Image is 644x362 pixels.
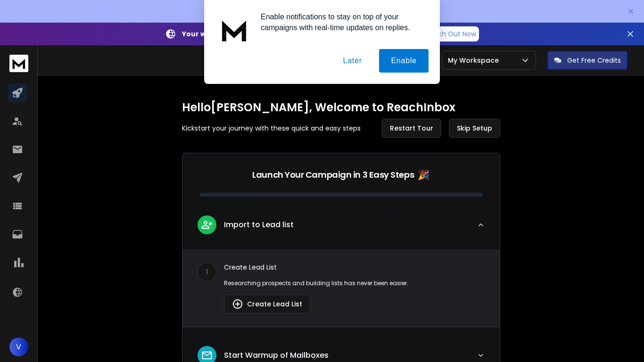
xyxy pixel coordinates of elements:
[224,219,294,230] p: Import to Lead list
[201,349,213,362] img: lead
[418,168,429,181] span: 🎉
[382,119,441,138] button: Restart Tour
[198,263,216,281] div: 1
[232,298,243,310] img: lead
[457,123,492,133] span: Skip Setup
[9,337,28,356] button: V
[201,219,213,230] img: lead
[215,11,253,49] img: notification icon
[182,100,500,115] h1: Hello [PERSON_NAME] , Welcome to ReachInbox
[182,208,500,249] button: leadImport to Lead list
[224,350,329,361] p: Start Warmup of Mailboxes
[252,168,414,181] p: Launch Your Campaign in 3 Easy Steps
[331,49,373,73] button: Later
[182,123,361,133] p: Kickstart your journey with these quick and easy steps
[224,280,485,287] p: Researching prospects and building lists has never been easier.
[224,263,485,272] p: Create Lead List
[379,49,429,73] button: Enable
[449,119,500,138] button: Skip Setup
[253,11,429,33] div: Enable notifications to stay on top of your campaigns with real-time updates on replies.
[224,295,310,313] button: Create Lead List
[182,249,500,327] div: leadImport to Lead list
